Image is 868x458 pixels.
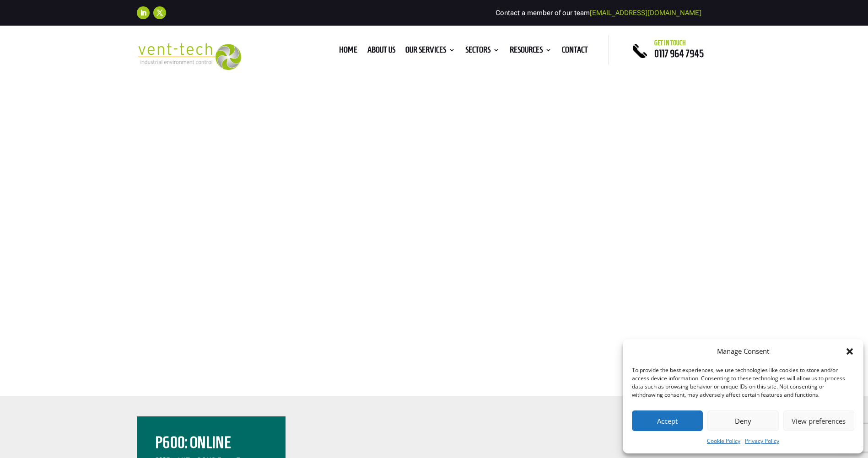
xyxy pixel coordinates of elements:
[632,410,703,431] button: Accept
[590,9,701,17] a: [EMAIL_ADDRESS][DOMAIN_NAME]
[717,346,769,357] div: Manage Consent
[496,9,701,17] span: Contact a member of our team
[632,366,853,399] div: To provide the best experiences, we use technologies like cookies to store and/or access device i...
[137,43,242,70] img: 2023-09-27T08_35_16.549ZVENT-TECH---Clear-background
[654,48,704,59] a: 0117 964 7945
[654,39,686,47] span: Get in touch
[137,6,150,19] a: Follow on LinkedIn
[707,436,740,447] a: Cookie Policy
[367,47,395,57] a: About us
[745,436,779,447] a: Privacy Policy
[405,47,455,57] a: Our Services
[707,410,778,431] button: Deny
[783,410,854,431] button: View preferences
[510,47,552,57] a: Resources
[155,435,267,455] h2: P600: Online
[845,347,854,356] div: Close dialog
[562,47,588,57] a: Contact
[153,6,166,19] a: Follow on X
[465,47,500,57] a: Sectors
[339,47,357,57] a: Home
